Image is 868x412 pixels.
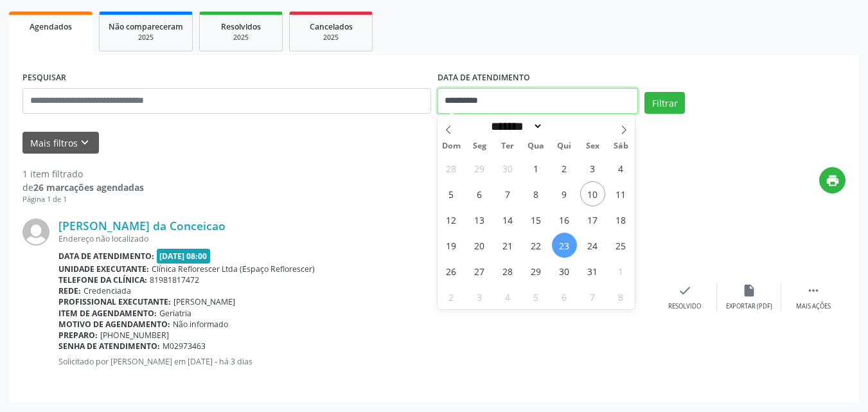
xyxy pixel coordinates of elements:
[467,156,492,181] span: Setembro 29, 2025
[58,264,149,274] b: Unidade executante:
[524,207,549,232] span: Outubro 15, 2025
[439,156,464,181] span: Setembro 28, 2025
[439,284,464,309] span: Novembro 2, 2025
[524,284,549,309] span: Novembro 5, 2025
[438,68,530,88] label: DATA DE ATENDIMENTO
[495,181,520,206] span: Outubro 7, 2025
[495,156,520,181] span: Setembro 30, 2025
[22,167,144,181] div: 1 item filtrado
[495,284,520,309] span: Novembro 4, 2025
[299,33,363,42] div: 2025
[552,207,577,232] span: Outubro 16, 2025
[608,258,633,283] span: Novembro 1, 2025
[467,284,492,309] span: Novembro 3, 2025
[608,233,633,258] span: Outubro 25, 2025
[163,341,206,352] span: M02973463
[78,136,92,150] i: keyboard_arrow_down
[495,258,520,283] span: Outubro 28, 2025
[644,92,685,114] button: Filtrar
[742,283,756,298] i: insert_drive_file
[668,302,701,311] div: Resolvido
[438,142,466,150] span: Dom
[221,21,261,32] span: Resolvidos
[524,181,549,206] span: Outubro 8, 2025
[580,181,605,206] span: Outubro 10, 2025
[465,142,493,150] span: Seg
[159,308,191,319] span: Geriatria
[58,285,81,296] b: Rede:
[58,319,170,330] b: Motivo de agendamento:
[608,207,633,232] span: Outubro 18, 2025
[580,284,605,309] span: Novembro 7, 2025
[22,181,144,194] div: de
[150,274,199,285] span: 81981817472
[552,156,577,181] span: Outubro 2, 2025
[726,302,772,311] div: Exportar (PDF)
[58,274,147,285] b: Telefone da clínica:
[58,296,171,307] b: Profissional executante:
[608,284,633,309] span: Novembro 8, 2025
[310,21,353,32] span: Cancelados
[524,258,549,283] span: Outubro 29, 2025
[58,341,160,352] b: Senha de atendimento:
[550,142,578,150] span: Qui
[152,264,315,274] span: Clínica Reflorescer Ltda (Espaço Reflorescer)
[524,233,549,258] span: Outubro 22, 2025
[608,181,633,206] span: Outubro 11, 2025
[157,249,211,264] span: [DATE] 08:00
[524,156,549,181] span: Outubro 1, 2025
[22,194,144,205] div: Página 1 de 1
[806,283,820,298] i: 
[467,181,492,206] span: Outubro 6, 2025
[22,219,49,246] img: img
[552,284,577,309] span: Novembro 6, 2025
[58,251,154,262] b: Data de atendimento:
[552,258,577,283] span: Outubro 30, 2025
[467,207,492,232] span: Outubro 13, 2025
[30,21,72,32] span: Agendados
[522,142,550,150] span: Qua
[580,258,605,283] span: Outubro 31, 2025
[543,120,585,133] input: Year
[467,233,492,258] span: Outubro 20, 2025
[607,142,635,150] span: Sáb
[109,33,183,42] div: 2025
[580,156,605,181] span: Outubro 3, 2025
[173,296,235,307] span: [PERSON_NAME]
[22,132,99,154] button: Mais filtroskeyboard_arrow_down
[100,330,169,341] span: [PHONE_NUMBER]
[58,219,226,233] a: [PERSON_NAME] da Conceicao
[84,285,131,296] span: Credenciada
[495,207,520,232] span: Outubro 14, 2025
[580,207,605,232] span: Outubro 17, 2025
[439,181,464,206] span: Outubro 5, 2025
[796,302,831,311] div: Mais ações
[22,68,66,88] label: PESQUISAR
[580,233,605,258] span: Outubro 24, 2025
[58,233,653,244] div: Endereço não localizado
[552,181,577,206] span: Outubro 9, 2025
[826,174,840,188] i: print
[439,258,464,283] span: Outubro 26, 2025
[493,142,522,150] span: Ter
[439,207,464,232] span: Outubro 12, 2025
[173,319,228,330] span: Não informado
[33,181,144,193] strong: 26 marcações agendadas
[439,233,464,258] span: Outubro 19, 2025
[487,120,544,133] select: Month
[58,330,98,341] b: Preparo:
[552,233,577,258] span: Outubro 23, 2025
[209,33,273,42] div: 2025
[578,142,607,150] span: Sex
[495,233,520,258] span: Outubro 21, 2025
[678,283,692,298] i: check
[819,167,846,193] button: print
[58,356,653,367] p: Solicitado por [PERSON_NAME] em [DATE] - há 3 dias
[58,308,157,319] b: Item de agendamento:
[608,156,633,181] span: Outubro 4, 2025
[109,21,183,32] span: Não compareceram
[467,258,492,283] span: Outubro 27, 2025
